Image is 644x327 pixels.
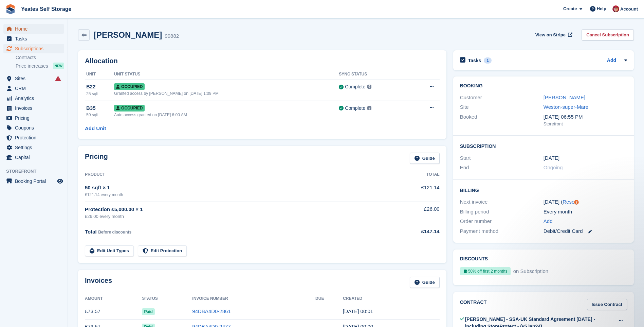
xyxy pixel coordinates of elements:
[345,83,365,90] div: Complete
[85,277,112,288] h2: Invoices
[55,76,61,81] i: Smart entry sync failures have occurred
[114,83,145,90] span: Occupied
[512,268,548,274] span: on Subscription
[343,293,439,304] th: Created
[165,32,179,40] div: 99882
[192,308,231,314] a: 94DBA4D0-2861
[410,277,440,288] a: Guide
[53,63,64,69] div: NEW
[85,245,134,257] a: Edit Unit Types
[3,74,64,83] a: menu
[15,153,56,162] span: Capital
[3,84,64,93] a: menu
[367,106,371,110] img: icon-info-grey-7440780725fd019a000dd9b08b2336e03edf1995a4989e88bcd33f0948082b44.svg
[85,304,142,319] td: £73.57
[85,153,108,164] h2: Pricing
[6,168,68,175] span: Storefront
[86,83,114,91] div: B22
[86,104,114,112] div: B35
[544,121,627,127] div: Storefront
[544,113,627,121] div: [DATE] 06:55 PM
[3,93,64,103] a: menu
[563,5,577,12] span: Create
[563,199,576,205] a: Reset
[85,206,385,213] div: Protection £5,000.00 × 1
[3,44,64,53] a: menu
[15,24,56,34] span: Home
[85,229,97,235] span: Total
[385,180,440,202] td: £121.14
[15,93,56,103] span: Analytics
[544,227,627,235] div: Debit/Credit Card
[85,293,142,304] th: Amount
[85,69,114,80] th: Unit
[587,299,627,310] a: Issue Contract
[3,103,64,113] a: menu
[544,104,588,110] a: Weston-super-Mare
[468,57,481,64] h2: Tasks
[597,5,606,12] span: Help
[114,112,339,118] div: Auto access granted on [DATE] 6:00 AM
[114,90,339,97] div: Granted access by [PERSON_NAME] on [DATE] 1:09 PM
[367,85,371,89] img: icon-info-grey-7440780725fd019a000dd9b08b2336e03edf1995a4989e88bcd33f0948082b44.svg
[460,103,544,111] div: Site
[142,308,154,315] span: Paid
[56,177,64,185] a: Preview store
[460,256,627,262] h2: Discounts
[3,133,64,142] a: menu
[192,293,315,304] th: Invoice Number
[460,113,544,127] div: Booked
[385,202,440,224] td: £26.00
[98,230,131,235] span: Before discounts
[15,84,56,93] span: CRM
[544,165,563,170] span: Ongoing
[16,63,48,69] span: Price increases
[460,218,544,225] div: Order number
[339,69,409,80] th: Sync Status
[544,208,627,216] div: Every month
[86,91,114,97] div: 25 sqft
[3,24,64,34] a: menu
[385,169,440,180] th: Total
[15,133,56,142] span: Protection
[607,57,616,65] a: Add
[85,125,106,133] a: Add Unit
[460,142,627,149] h2: Subscription
[535,32,566,38] span: View on Stripe
[484,57,492,64] div: 1
[15,103,56,113] span: Invoices
[15,176,56,186] span: Booking Portal
[460,83,627,89] h2: Booking
[460,198,544,206] div: Next invoice
[85,169,385,180] th: Product
[15,44,56,53] span: Subscriptions
[460,267,511,275] div: 50% off first 2 months
[3,176,64,186] a: menu
[15,74,56,83] span: Sites
[3,143,64,152] a: menu
[612,5,619,12] img: Wendie Tanner
[3,113,64,123] a: menu
[410,153,440,164] a: Guide
[315,293,343,304] th: Due
[343,308,373,314] time: 2025-09-08 23:01:15 UTC
[18,3,74,15] a: Yeates Self Storage
[345,105,365,112] div: Complete
[620,6,638,13] span: Account
[16,54,64,61] a: Contracts
[544,154,559,162] time: 2025-08-08 23:00:00 UTC
[533,29,574,40] a: View on Stripe
[460,227,544,235] div: Payment method
[385,228,440,236] div: £147.14
[86,112,114,118] div: 50 sqft
[3,123,64,133] a: menu
[85,57,440,65] h2: Allocation
[85,184,385,192] div: 50 sqft × 1
[94,30,162,39] h2: [PERSON_NAME]
[15,143,56,152] span: Settings
[142,293,192,304] th: Status
[3,153,64,162] a: menu
[85,213,385,220] div: £26.00 every month
[5,4,16,14] img: stora-icon-8386f47178a22dfd0bd8f6a31ec36ba5ce8667c1dd55bd0f319d3a0aa187defe.svg
[85,192,385,198] div: £121.14 every month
